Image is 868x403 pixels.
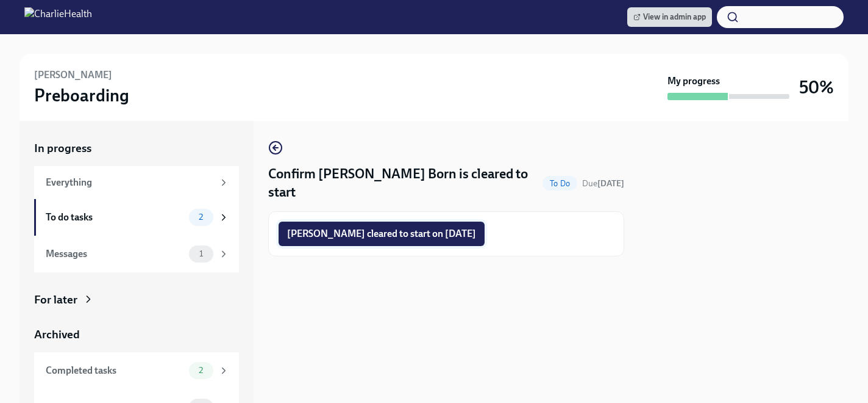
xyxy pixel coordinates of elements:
[667,74,720,88] strong: My progress
[46,176,213,189] div: Everything
[34,352,239,389] a: Completed tasks2
[34,140,239,156] a: In progress
[192,249,210,258] span: 1
[633,11,706,23] span: View in admin app
[34,236,239,272] a: Messages1
[46,211,184,224] div: To do tasks
[627,7,712,27] a: View in admin app
[34,327,239,343] a: Archived
[24,7,92,27] img: CharlieHealth
[582,178,624,189] span: Due
[34,68,112,82] h6: [PERSON_NAME]
[34,166,239,199] a: Everything
[46,364,184,377] div: Completed tasks
[34,199,239,236] a: To do tasks2
[582,178,624,189] span: September 28th, 2025 09:00
[268,165,538,201] h4: Confirm [PERSON_NAME] Born is cleared to start
[799,76,834,98] h3: 50%
[46,247,184,261] div: Messages
[191,212,210,222] span: 2
[34,292,77,308] div: For later
[597,178,624,189] strong: [DATE]
[287,228,476,240] span: [PERSON_NAME] cleared to start on [DATE]
[34,84,129,106] h3: Preboarding
[279,222,485,246] button: [PERSON_NAME] cleared to start on [DATE]
[191,366,210,375] span: 2
[34,292,239,308] a: For later
[542,179,577,188] span: To Do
